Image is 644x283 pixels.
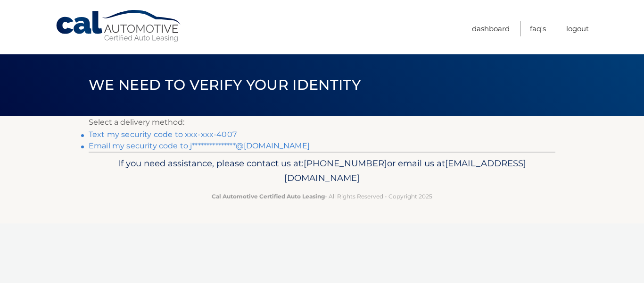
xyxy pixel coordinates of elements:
span: [PHONE_NUMBER] [304,158,387,169]
a: Cal Automotive [55,9,182,43]
a: Text my security code to xxx-xxx-4007 [89,130,237,139]
a: Dashboard [472,21,510,36]
p: If you need assistance, please contact us at: or email us at [95,156,549,186]
strong: Cal Automotive Certified Auto Leasing [212,193,325,200]
a: FAQ's [530,21,546,36]
a: Logout [566,21,589,36]
span: We need to verify your identity [89,76,361,94]
p: Select a delivery method: [89,116,555,129]
p: - All Rights Reserved - Copyright 2025 [95,191,549,201]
